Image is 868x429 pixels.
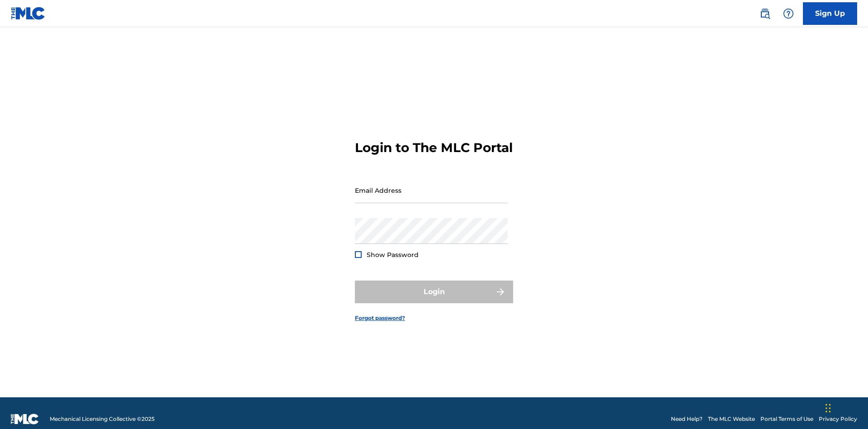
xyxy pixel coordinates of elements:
[11,414,39,424] img: logo
[671,415,703,423] a: Need Help?
[355,314,405,322] a: Forgot password?
[11,7,46,20] img: MLC Logo
[708,415,755,423] a: The MLC Website
[367,251,419,259] span: Show Password
[803,2,857,25] a: Sign Up
[760,415,813,423] a: Portal Terms of Use
[819,415,857,423] a: Privacy Policy
[823,386,868,429] iframe: Chat Widget
[756,5,774,23] a: Public Search
[826,395,831,422] div: Drag
[783,8,794,19] img: help
[779,5,797,23] div: Help
[50,415,155,423] span: Mechanical Licensing Collective © 2025
[759,8,770,19] img: search
[355,140,513,156] h3: Login to The MLC Portal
